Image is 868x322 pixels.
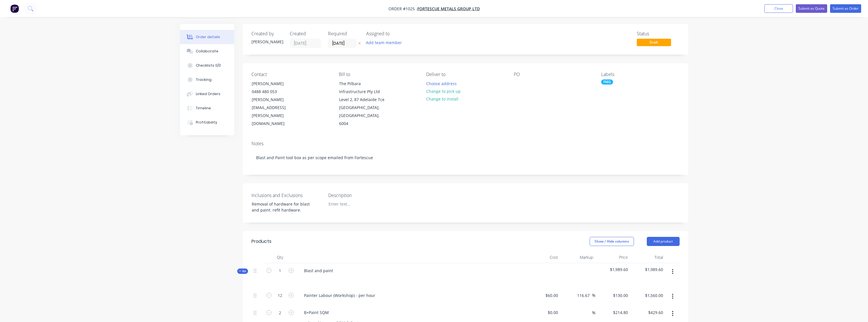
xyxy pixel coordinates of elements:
[10,4,19,13] img: Factory
[363,39,405,46] button: Add team member
[196,91,220,97] div: Linked Orders
[366,39,405,46] button: Add team member
[180,115,234,130] button: Profitability
[180,87,234,101] button: Linked Orders
[290,31,321,36] div: Created
[180,44,234,58] button: Collaborate
[633,266,663,272] span: $1,989.60
[525,252,561,263] div: Cost
[423,95,461,103] button: Change to install
[590,237,634,246] button: Show / Hide columns
[334,79,391,128] div: The Pilbara Infrastructure Pty Ltd Level 2, 87 Adelaide Tce[GEOGRAPHIC_DATA], [GEOGRAPHIC_DATA], ...
[239,269,246,273] span: Kit
[339,72,417,77] div: Bill to
[237,268,248,274] div: Kit
[598,266,628,272] span: $1,989.60
[196,63,221,68] div: Checklists 0/0
[328,192,400,199] label: Description
[514,72,592,77] div: PO
[263,252,297,263] div: Qty
[366,31,423,36] div: Assigned to
[339,104,386,128] div: [GEOGRAPHIC_DATA], [GEOGRAPHIC_DATA], 6004
[328,31,359,36] div: Required
[592,292,595,299] span: %
[251,149,680,166] div: Blast and Paint tool box as per scope emailed from Fortescue
[592,309,595,316] span: %
[196,77,212,82] div: Tracking
[388,6,417,11] span: Order #1025 -
[196,106,211,111] div: Timeline
[601,79,613,85] div: FMG
[637,31,680,36] div: Status
[180,58,234,73] button: Checklists 0/0
[630,252,665,263] div: Total
[339,80,386,104] div: The Pilbara Infrastructure Pty Ltd Level 2, 87 Adelaide Tce
[196,120,217,125] div: Profitability
[251,141,680,146] div: Notes
[417,6,480,11] a: FORTESCUE METALS GROUP LTD
[251,192,323,199] label: Inclusions and Exclusions
[299,308,333,317] div: B+Paint SQM
[796,4,827,13] button: Submit as Quote
[830,4,861,13] button: Submit as Order
[251,238,271,245] div: Products
[560,252,595,263] div: Markup
[252,88,299,96] div: 0488 480 053
[251,72,330,77] div: Contact
[252,80,299,88] div: [PERSON_NAME]
[251,39,283,45] div: [PERSON_NAME]
[423,79,460,87] button: Choose address
[252,96,299,128] div: [PERSON_NAME][EMAIL_ADDRESS][PERSON_NAME][DOMAIN_NAME]
[180,101,234,115] button: Timeline
[196,34,220,40] div: Order details
[423,87,464,95] button: Change to pick up
[251,31,283,36] div: Created by
[764,4,793,13] button: Close
[196,49,218,54] div: Collaborate
[426,72,504,77] div: Deliver to
[637,39,671,46] span: Draft
[180,30,234,44] button: Order details
[247,79,304,128] div: [PERSON_NAME]0488 480 053[PERSON_NAME][EMAIL_ADDRESS][PERSON_NAME][DOMAIN_NAME]
[601,72,679,77] div: Labels
[247,200,319,214] div: Removal of hardware for blast and paint. refit hardware.
[299,291,380,300] div: Painter Labour (Workshop) - per hour
[595,252,631,263] div: Price
[299,266,338,275] div: Blast and paint
[647,237,680,246] button: Add product
[180,73,234,87] button: Tracking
